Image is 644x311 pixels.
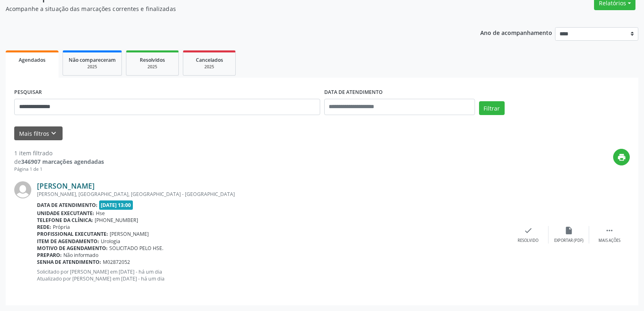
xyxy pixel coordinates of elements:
[324,86,383,99] label: DATA DE ATENDIMENTO
[37,259,101,265] b: Senha de atendimento:
[37,191,508,198] div: [PERSON_NAME], [GEOGRAPHIC_DATA], [GEOGRAPHIC_DATA] - [GEOGRAPHIC_DATA]
[14,181,31,198] img: img
[96,210,105,217] span: Hse
[613,149,630,165] button: print
[14,86,42,99] label: PESQUISAR
[37,231,108,237] b: Profissional executante:
[14,126,63,141] button: Mais filtroskeyboard_arrow_down
[37,210,94,217] b: Unidade executante:
[37,252,62,259] b: Preparo:
[479,101,505,115] button: Filtrar
[19,57,46,63] span: Agendados
[37,238,99,245] b: Item de agendamento:
[6,4,449,13] p: Acompanhe a situação das marcações correntes e finalizadas
[598,238,620,244] div: Mais ações
[37,217,93,224] b: Telefone da clínica:
[101,238,120,245] span: Urologia
[189,64,230,70] div: 2025
[99,200,133,210] span: [DATE] 13:00
[480,27,552,37] p: Ano de acompanhamento
[617,153,626,162] i: print
[37,268,508,282] p: Solicitado por [PERSON_NAME] em [DATE] - há um dia Atualizado por [PERSON_NAME] em [DATE] - há um...
[21,158,104,165] strong: 346907 marcações agendadas
[109,245,163,252] span: SOLICITADO PELO HSE.
[53,224,70,231] span: Própria
[564,226,573,235] i: insert_drive_file
[69,57,116,63] span: Não compareceram
[14,166,104,173] div: Página 1 de 1
[103,259,130,265] span: M02872052
[140,57,165,63] span: Resolvidos
[69,64,116,70] div: 2025
[49,129,58,138] i: keyboard_arrow_down
[110,231,149,237] span: [PERSON_NAME]
[196,57,223,63] span: Cancelados
[37,202,98,209] b: Data de atendimento:
[14,157,104,166] div: de
[37,181,95,190] a: [PERSON_NAME]
[605,226,614,235] i: 
[37,245,108,252] b: Motivo de agendamento:
[63,252,98,259] span: Não informado
[95,217,138,224] span: [PHONE_NUMBER]
[37,224,51,231] b: Rede:
[554,238,583,244] div: Exportar (PDF)
[518,238,538,244] div: Resolvido
[14,149,104,157] div: 1 item filtrado
[132,64,173,70] div: 2025
[524,226,533,235] i: check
